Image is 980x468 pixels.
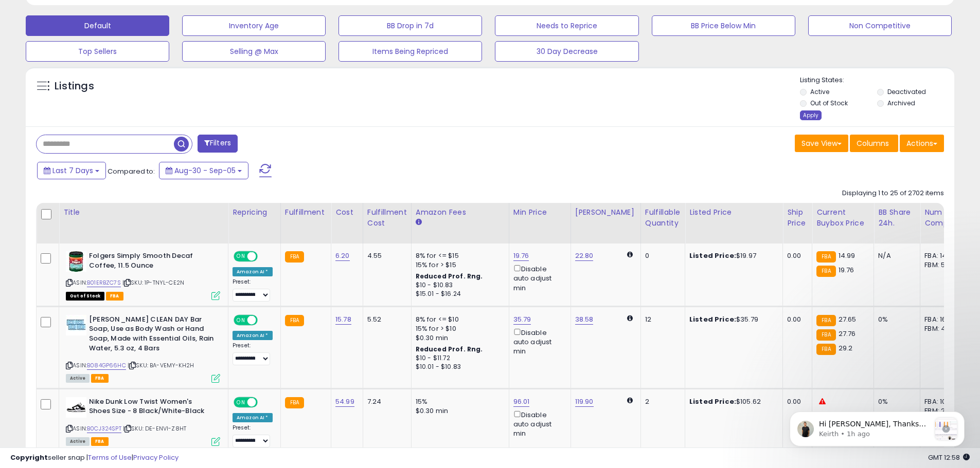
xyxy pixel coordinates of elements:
div: Preset: [233,342,273,365]
div: Fulfillment Cost [367,207,407,229]
span: OFF [256,252,273,261]
label: Active [810,87,829,96]
small: FBA [816,251,835,263]
div: Fulfillable Quantity [645,207,681,229]
button: Actions [900,135,944,152]
label: Out of Stock [810,99,848,107]
small: FBA [285,397,304,408]
div: ASIN: [66,397,220,445]
small: FBA [285,315,304,326]
span: All listings currently available for purchase on Amazon [66,437,90,446]
div: 12 [645,315,677,324]
div: ASIN: [66,315,220,382]
a: 96.01 [513,397,530,407]
a: B0CJ324SPT [87,424,121,433]
b: Reduced Prof. Rng. [416,272,483,280]
button: Filters [198,135,238,153]
div: $10 - $10.83 [416,281,501,290]
a: Privacy Policy [133,453,179,462]
div: 15% [416,397,501,406]
button: Needs to Reprice [495,15,638,36]
iframe: Intercom notifications message [774,391,980,463]
div: $10 - $11.72 [416,354,501,363]
div: Disable auto adjust min [513,327,563,357]
img: 410mVR7A4RL._SL40_.jpg [66,315,86,335]
div: Current Buybox Price [816,207,869,229]
button: Selling @ Max [182,41,326,62]
div: $0.30 min [416,333,501,343]
span: Aug-30 - Sep-05 [174,165,236,176]
span: OFF [256,398,273,406]
small: FBA [285,251,304,263]
div: Amazon AI * [233,413,273,422]
span: | SKU: 1P-TNYL-CE2N [122,278,184,287]
label: Archived [887,99,915,107]
a: 119.90 [575,397,594,407]
div: Amazon AI * [233,331,273,340]
img: 41L3LFEMdsL._SL40_.jpg [66,251,86,272]
button: Columns [850,135,898,152]
a: 22.80 [575,251,594,261]
div: seller snap | | [10,453,179,463]
button: Last 7 Days [37,162,106,179]
div: Disable auto adjust min [513,409,563,439]
b: Nike Dunk Low Twist Women's Shoes Size - 8 Black/White-Black [89,397,214,419]
button: Inventory Age [182,15,326,36]
a: B01ERBZC7S [87,278,121,287]
div: 0 [645,251,677,260]
button: Items Being Repriced [338,41,482,62]
strong: Copyright [10,453,48,462]
span: Compared to: [108,166,155,176]
div: Cost [335,207,359,218]
span: FBA [106,292,123,301]
div: FBM: 5 [924,260,958,270]
b: Listed Price: [689,314,736,324]
span: FBA [91,374,109,383]
div: $10.01 - $10.83 [416,363,501,371]
img: 312hUsOtBRL._SL40_.jpg [66,397,86,418]
div: FBM: 4 [924,324,958,333]
div: 8% for <= $15 [416,251,501,260]
a: 19.76 [513,251,529,261]
b: [PERSON_NAME] CLEAN DAY Bar Soap, Use as Body Wash or Hand Soap, Made with Essential Oils, Rain W... [89,315,214,355]
a: 6.20 [335,251,350,261]
a: 54.99 [335,397,354,407]
div: [PERSON_NAME] [575,207,636,218]
div: Disable auto adjust min [513,263,563,293]
div: Listed Price [689,207,778,218]
div: $19.97 [689,251,775,260]
small: FBA [816,315,835,326]
div: Fulfillment [285,207,327,218]
a: B084GP66HC [87,361,126,370]
b: Folgers Simply Smooth Decaf Coffee, 11.5 Ounce [89,251,214,273]
div: $35.79 [689,315,775,324]
div: Amazon AI * [233,267,273,276]
span: Columns [857,138,889,148]
button: Aug-30 - Sep-05 [159,162,248,179]
span: FBA [91,437,109,446]
div: $0.30 min [416,406,501,416]
div: 0.00 [787,251,804,260]
b: Listed Price: [689,397,736,406]
span: 29.2 [839,343,853,353]
div: ASIN: [66,251,220,299]
button: Non Competitive [808,15,952,36]
a: Terms of Use [88,453,132,462]
div: 2 [645,397,677,406]
a: 15.78 [335,314,351,325]
span: Last 7 Days [52,165,93,176]
div: FBA: 14 [924,251,958,260]
span: OFF [256,315,273,324]
span: 19.76 [839,265,854,275]
span: | SKU: BA-VEMY-KH2H [128,361,194,369]
p: Listing States: [800,76,954,85]
button: BB Drop in 7d [338,15,482,36]
button: Top Sellers [26,41,169,62]
h5: Listings [55,79,94,93]
div: Repricing [233,207,276,218]
small: FBA [816,266,835,277]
